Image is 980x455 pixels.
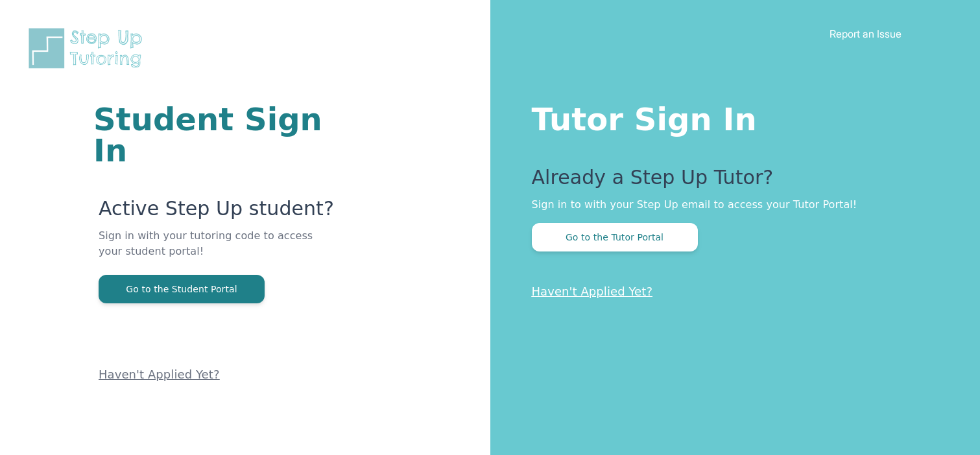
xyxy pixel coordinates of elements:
img: Step Up Tutoring horizontal logo [26,26,150,71]
a: Go to the Student Portal [99,283,265,295]
h1: Student Sign In [93,104,335,166]
button: Go to the Student Portal [99,275,265,303]
h1: Tutor Sign In [532,99,929,135]
a: Haven't Applied Yet? [532,285,653,298]
a: Go to the Tutor Portal [532,231,698,243]
p: Active Step Up student? [99,197,335,228]
p: Sign in to with your Step Up email to access your Tutor Portal! [532,197,929,213]
p: Already a Step Up Tutor? [532,166,929,197]
a: Haven't Applied Yet? [99,367,220,381]
button: Go to the Tutor Portal [532,223,698,251]
p: Sign in with your tutoring code to access your student portal! [99,228,335,275]
a: Report an Issue [830,27,902,40]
